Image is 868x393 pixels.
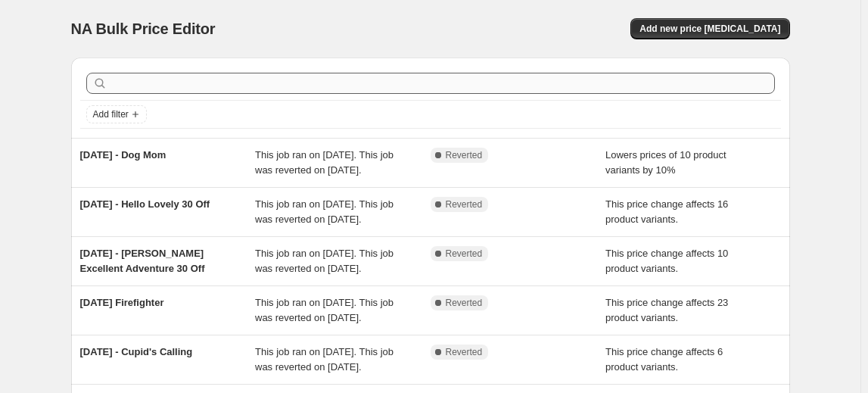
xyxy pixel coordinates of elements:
[605,248,728,274] span: This price change affects 10 product variants.
[605,297,728,323] span: This price change affects 23 product variants.
[446,248,483,260] span: Reverted
[639,23,780,35] span: Add new price [MEDICAL_DATA]
[446,149,483,161] span: Reverted
[255,149,394,176] span: This job ran on [DATE]. This job was reverted on [DATE].
[80,297,164,308] span: [DATE] Firefighter
[605,149,726,176] span: Lowers prices of 10 product variants by 10%
[80,248,205,274] span: [DATE] - [PERSON_NAME] Excellent Adventure 30 Off
[630,18,789,39] button: Add new price [MEDICAL_DATA]
[86,105,147,123] button: Add filter
[80,346,193,357] span: [DATE] - Cupid's Calling
[255,198,394,225] span: This job ran on [DATE]. This job was reverted on [DATE].
[255,248,394,274] span: This job ran on [DATE]. This job was reverted on [DATE].
[446,346,483,358] span: Reverted
[446,297,483,309] span: Reverted
[605,346,723,373] span: This price change affects 6 product variants.
[605,198,728,225] span: This price change affects 16 product variants.
[446,198,483,211] span: Reverted
[93,108,129,120] span: Add filter
[80,198,210,210] span: [DATE] - Hello Lovely 30 Off
[255,297,394,323] span: This job ran on [DATE]. This job was reverted on [DATE].
[80,149,166,161] span: [DATE] - Dog Mom
[71,20,216,37] span: NA Bulk Price Editor
[255,346,394,373] span: This job ran on [DATE]. This job was reverted on [DATE].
